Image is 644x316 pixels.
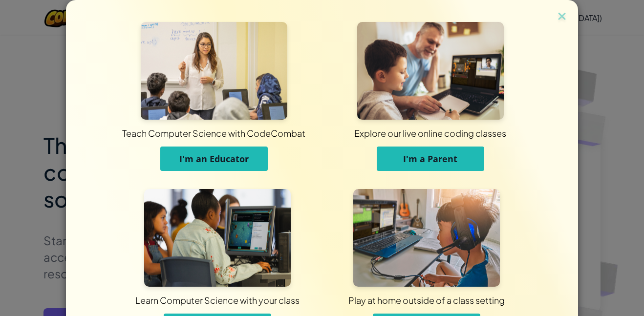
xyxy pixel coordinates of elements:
img: For Educators [141,22,287,120]
img: close icon [556,10,568,24]
span: I'm a Parent [403,153,457,165]
img: For Individuals [353,189,500,287]
img: For Students [144,189,291,287]
button: I'm an Educator [160,147,268,171]
img: For Parents [357,22,504,120]
span: I'm an Educator [179,153,249,165]
button: I'm a Parent [377,147,484,171]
